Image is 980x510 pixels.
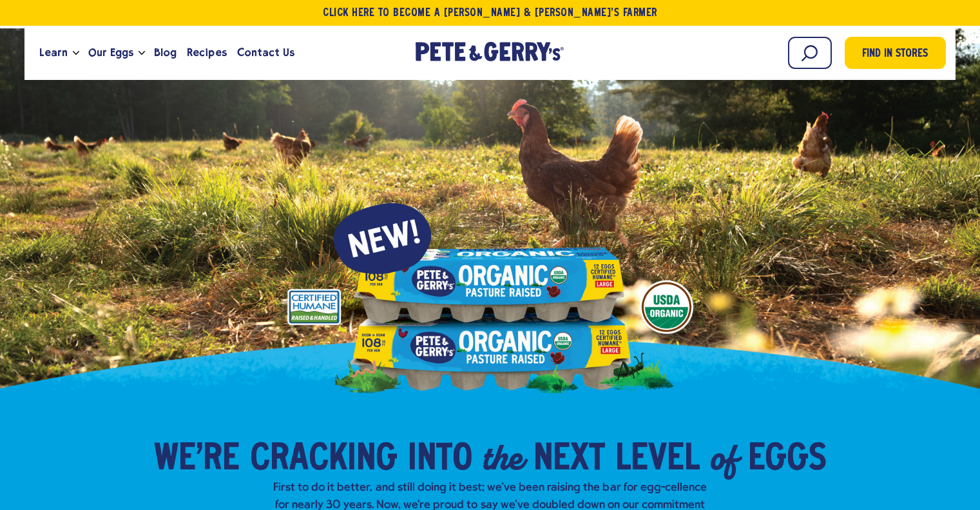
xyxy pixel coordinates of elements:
a: Blog [149,35,182,70]
span: Learn [39,44,68,61]
span: We’re [154,440,240,479]
span: Contact Us [237,44,294,61]
span: Cracking [250,440,398,479]
span: Eggs​ [748,440,827,479]
span: Level [615,440,700,479]
a: Recipes [182,35,231,70]
button: Open the dropdown menu for Our Eggs [139,51,145,55]
em: of [710,434,738,480]
span: Our Eggs [88,44,133,61]
button: Open the dropdown menu for Learn [73,51,79,55]
span: Next [533,440,605,479]
a: Find in Stores [845,37,946,69]
span: Blog [154,44,177,61]
a: Learn [34,35,73,70]
a: Contact Us [232,35,300,70]
span: Recipes [187,44,226,61]
span: into [408,440,472,479]
input: Search [788,37,832,69]
span: Find in Stores [862,46,928,63]
em: the [483,434,523,480]
a: Our Eggs [83,35,139,70]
